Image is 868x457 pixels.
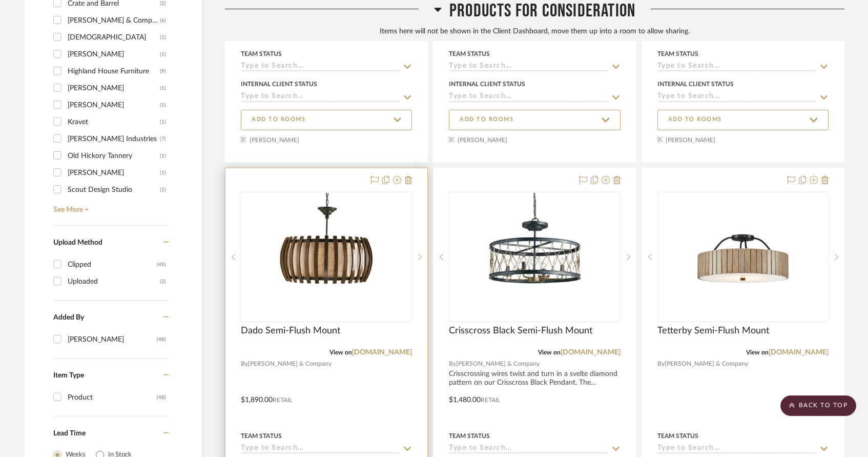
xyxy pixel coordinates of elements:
div: [PERSON_NAME] [68,46,160,63]
input: Type to Search… [657,444,816,454]
img: Tetterby Semi-Flush Mount [692,193,794,321]
span: [PERSON_NAME] & Company [248,359,332,369]
div: Uploaded [68,273,160,290]
input: Type to Search… [241,444,400,454]
div: [PERSON_NAME] [68,80,160,96]
div: (7) [160,131,166,147]
input: Type to Search… [241,92,400,102]
span: ADD TO ROOMS [460,115,513,124]
input: Type to Search… [449,62,608,72]
span: [PERSON_NAME] & Company [665,359,748,369]
div: Old Hickory Tannery [68,148,160,164]
a: See More + [51,198,169,214]
div: (45) [157,256,166,273]
img: Crisscross Black Semi-Flush Mount [483,193,586,321]
input: Type to Search… [241,62,400,72]
button: ADD TO ROOMS [241,110,412,130]
div: Clipped [68,256,157,273]
input: Type to Search… [657,92,816,102]
span: Tetterby Semi-Flush Mount [657,325,769,336]
div: Team Status [657,431,698,441]
span: View on [329,349,352,355]
span: By [449,359,456,369]
span: By [241,359,248,369]
input: Type to Search… [449,444,608,454]
span: Lead Time [53,430,86,437]
div: [DEMOGRAPHIC_DATA] [68,29,160,46]
div: (1) [160,97,166,113]
div: (1) [160,80,166,96]
span: View on [746,349,769,355]
div: (2) [160,273,166,290]
div: (48) [157,331,166,348]
span: Item Type [53,372,84,379]
div: (1) [160,114,166,130]
input: Type to Search… [449,92,608,102]
div: Items here will not be shown in the Client Dashboard, move them up into a room to allow sharing. [225,26,844,37]
div: [PERSON_NAME] Industries [68,131,160,147]
div: [PERSON_NAME] [68,97,160,113]
button: ADD TO ROOMS [657,110,829,130]
a: [DOMAIN_NAME] [352,349,412,356]
div: [PERSON_NAME] & Company [68,12,160,29]
span: Dado Semi-Flush Mount [241,325,340,336]
div: (1) [160,46,166,63]
div: Team Status [657,49,698,58]
div: Internal Client Status [241,80,317,89]
a: [DOMAIN_NAME] [769,349,829,356]
div: Team Status [449,49,490,58]
input: Type to Search… [657,62,816,72]
a: [DOMAIN_NAME] [561,349,621,356]
div: [PERSON_NAME] [68,165,160,181]
div: (1) [160,182,166,198]
div: Product [68,389,157,406]
div: (48) [157,389,166,406]
div: Internal Client Status [657,80,734,89]
div: Team Status [241,431,282,441]
div: (1) [160,148,166,164]
img: Dado Semi-Flush Mount [275,193,378,321]
span: Upload Method [53,239,102,246]
div: Kravet [68,114,160,130]
div: Team Status [241,49,282,58]
span: Crisscross Black Semi-Flush Mount [449,325,592,336]
div: 0 [449,192,619,322]
div: Scout Design Studio [68,182,160,198]
div: (6) [160,12,166,29]
div: [PERSON_NAME] [68,331,157,348]
span: By [657,359,665,369]
button: ADD TO ROOMS [449,110,620,130]
div: 0 [241,192,411,322]
div: (9) [160,63,166,80]
scroll-to-top-button: BACK TO TOP [780,395,856,416]
div: (1) [160,29,166,46]
span: ADD TO ROOMS [252,115,305,124]
span: [PERSON_NAME] & Company [456,359,540,369]
div: (1) [160,165,166,181]
div: Team Status [449,431,490,441]
div: Highland House Furniture [68,63,160,80]
span: View on [538,349,561,355]
span: Added By [53,314,84,321]
div: Internal Client Status [449,80,525,89]
span: ADD TO ROOMS [668,115,722,124]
